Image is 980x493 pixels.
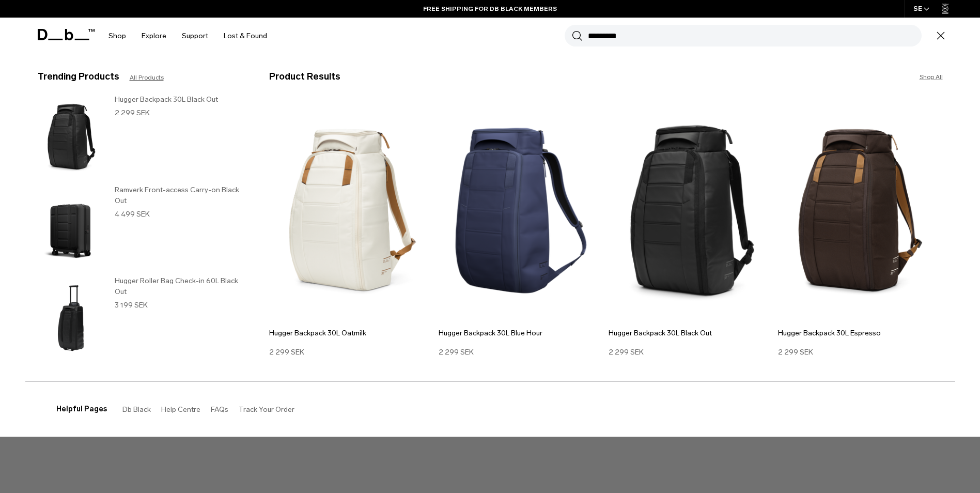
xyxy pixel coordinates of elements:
[211,405,228,414] a: FAQs
[269,348,304,357] span: 2 299 SEK
[239,405,294,414] a: Track Your Order
[130,73,164,82] a: All Products
[161,405,200,414] a: Help Centre
[224,18,267,54] a: Lost & Found
[38,184,104,270] img: Ramverk Front-access Carry-on Black Out
[439,348,474,357] span: 2 299 SEK
[115,275,248,297] h3: Hugger Roller Bag Check-in 60L Black Out
[38,94,248,179] a: Hugger Backpack 30L Black Out Hugger Backpack 30L Black Out 2 299 SEK
[38,184,248,270] a: Ramverk Front-access Carry-on Black Out Ramverk Front-access Carry-on Black Out 4 499 SEK
[142,18,166,54] a: Explore
[439,100,603,358] a: Hugger Backpack 30L Blue Hour Hugger Backpack 30L Blue Hour 2 299 SEK
[182,18,208,54] a: Support
[609,328,773,338] h3: Hugger Backpack 30L Black Out
[423,4,557,13] a: FREE SHIPPING FOR DB BLACK MEMBERS
[439,100,603,321] img: Hugger Backpack 30L Blue Hour
[920,72,943,82] a: Shop All
[778,100,943,358] a: Hugger Backpack 30L Espresso Hugger Backpack 30L Espresso 2 299 SEK
[778,348,813,357] span: 2 299 SEK
[115,210,150,219] span: 4 499 SEK
[38,275,248,361] a: Hugger Roller Bag Check-in 60L Black Out Hugger Roller Bag Check-in 60L Black Out 3 199 SEK
[115,109,150,117] span: 2 299 SEK
[115,301,148,310] span: 3 199 SEK
[269,70,606,84] h3: Product Results
[101,18,275,54] nav: Main Navigation
[609,100,773,321] img: Hugger Backpack 30L Black Out
[269,328,434,338] h3: Hugger Backpack 30L Oatmilk
[609,100,773,358] a: Hugger Backpack 30L Black Out Hugger Backpack 30L Black Out 2 299 SEK
[269,100,434,358] a: Hugger Backpack 30L Oatmilk Hugger Backpack 30L Oatmilk 2 299 SEK
[115,94,248,105] h3: Hugger Backpack 30L Black Out
[115,184,248,206] h3: Ramverk Front-access Carry-on Black Out
[778,100,943,321] img: Hugger Backpack 30L Espresso
[122,405,151,414] a: Db Black
[269,100,434,321] img: Hugger Backpack 30L Oatmilk
[56,404,107,414] h3: Helpful Pages
[778,328,943,338] h3: Hugger Backpack 30L Espresso
[38,275,104,361] img: Hugger Roller Bag Check-in 60L Black Out
[38,70,119,84] h3: Trending Products
[108,18,126,54] a: Shop
[439,328,603,338] h3: Hugger Backpack 30L Blue Hour
[609,348,644,357] span: 2 299 SEK
[38,94,104,179] img: Hugger Backpack 30L Black Out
